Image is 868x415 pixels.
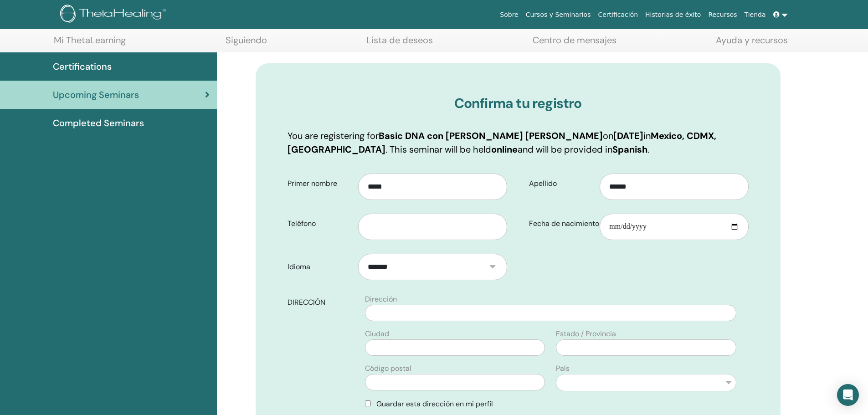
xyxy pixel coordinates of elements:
[594,6,642,23] a: Certificación
[522,6,595,23] a: Cursos y Seminarios
[365,328,389,339] label: Ciudad
[60,5,169,25] img: logo.png
[642,6,704,23] a: Historias de éxito
[366,35,433,52] a: Lista de deseos
[522,215,600,232] label: Fecha de nacimiento
[612,143,647,155] b: Spanish
[54,35,126,52] a: Mi ThetaLearning
[281,294,360,311] label: DIRECCIÓN
[704,6,740,23] a: Recursos
[376,399,493,409] span: Guardar esta dirección en mi perfil
[53,60,112,73] span: Certifications
[281,258,359,276] label: Idioma
[533,35,616,52] a: Centro de mensajes
[288,129,749,156] p: You are registering for on in . This seminar will be held and will be provided in .
[288,95,749,112] h3: Confirma tu registro
[716,35,788,52] a: Ayuda y recursos
[365,294,397,305] label: Dirección
[379,130,603,142] b: Basic DNA con [PERSON_NAME] [PERSON_NAME]
[496,6,522,23] a: Sobre
[556,328,616,339] label: Estado / Provincia
[53,88,139,102] span: Upcoming Seminars
[281,215,359,232] label: Teléfono
[365,363,411,374] label: Código postal
[837,384,859,406] div: Open Intercom Messenger
[741,6,770,23] a: Tienda
[53,116,144,130] span: Completed Seminars
[226,35,267,52] a: Siguiendo
[613,130,643,142] b: [DATE]
[522,175,600,192] label: Apellido
[556,363,570,374] label: País
[491,143,518,155] b: online
[281,175,359,192] label: Primer nombre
